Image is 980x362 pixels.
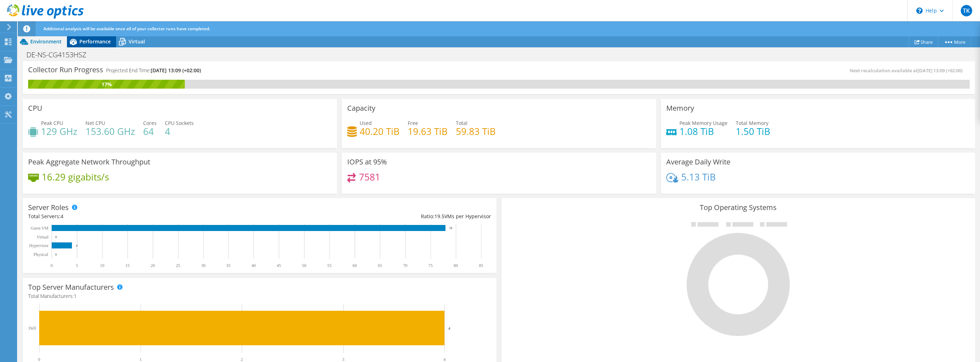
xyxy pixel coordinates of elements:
[507,204,970,211] h3: Top Operating Systems
[456,127,496,135] h4: 59.83 TiB
[79,38,111,45] span: Performance
[38,357,40,362] text: 0
[28,80,185,88] div: 17%
[28,283,114,291] h3: Top Server Manufacturers
[666,158,730,166] h3: Average Daily Write
[28,213,260,220] div: Total Servers:
[428,263,433,268] text: 75
[434,213,444,220] span: 19.5
[736,120,768,126] span: Total Memory
[736,127,770,135] h4: 1.50 TiB
[360,120,372,126] span: Used
[241,357,243,362] text: 2
[448,326,450,330] text: 4
[443,357,445,362] text: 4
[33,252,48,257] text: Physical
[51,263,53,268] text: 0
[260,213,491,220] div: Ratio: VMs per Hypervisor
[226,263,230,268] text: 35
[151,263,155,268] text: 20
[456,120,468,126] span: Total
[129,38,145,45] span: Virtual
[55,235,57,239] text: 0
[359,173,380,181] h4: 7581
[918,67,963,74] span: [DATE] 13:09 (+02:00)
[28,326,36,331] text: Dell
[74,293,77,299] span: 1
[42,173,109,181] h4: 16.29 gigabits/s
[454,263,458,268] text: 80
[850,67,966,74] span: Next recalculation available at
[679,127,728,135] h4: 1.08 TiB
[277,263,281,268] text: 45
[666,104,694,112] h3: Memory
[41,120,63,126] span: Peak CPU
[143,120,157,126] span: Cores
[909,36,938,47] a: Share
[23,51,98,59] h1: DE-NS-CG4153HSZ
[938,36,971,47] a: More
[85,120,105,126] span: Net CPU
[76,244,78,247] text: 4
[679,120,728,126] span: Peak Memory Usage
[449,226,453,230] text: 78
[85,127,135,135] h4: 153.60 GHz
[408,127,448,135] h4: 19.63 TiB
[165,127,194,135] h4: 4
[360,127,400,135] h4: 40.20 TiB
[342,357,344,362] text: 3
[165,120,194,126] span: CPU Sockets
[76,263,78,268] text: 5
[125,263,130,268] text: 15
[55,253,57,256] text: 0
[353,263,357,268] text: 60
[41,127,77,135] h4: 129 GHz
[30,38,62,45] span: Environment
[31,226,48,231] text: Guest VM
[28,204,69,211] h3: Server Roles
[61,213,63,220] span: 4
[327,263,332,268] text: 55
[961,5,972,16] span: TK
[28,104,42,112] h3: CPU
[28,158,150,166] h3: Peak Aggregate Network Throughput
[681,173,716,181] h4: 5.13 TiB
[100,263,104,268] text: 10
[43,26,210,32] span: Additional analysis will be available once all of your collector runs have completed.
[140,357,142,362] text: 1
[403,263,407,268] text: 70
[201,263,205,268] text: 30
[106,67,201,74] h4: Projected End Time:
[251,263,256,268] text: 40
[408,120,418,126] span: Free
[176,263,180,268] text: 25
[479,263,483,268] text: 85
[29,243,48,248] text: Hypervisor
[143,127,157,135] h4: 64
[378,263,382,268] text: 65
[916,7,923,14] svg: \n
[28,292,491,300] h4: Total Manufacturers:
[151,67,201,74] span: [DATE] 13:09 (+02:00)
[37,235,49,240] text: Virtual
[347,104,375,112] h3: Capacity
[302,263,306,268] text: 50
[347,158,387,166] h3: IOPS at 95%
